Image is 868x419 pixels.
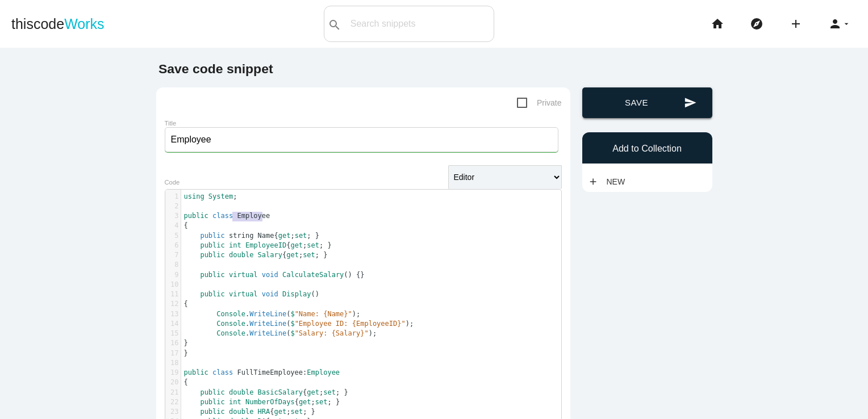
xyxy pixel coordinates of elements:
[165,260,181,270] div: 8
[165,290,181,299] div: 11
[258,251,282,259] span: Salary
[165,407,181,417] div: 23
[184,251,328,259] span: { ; ; }
[828,6,842,42] i: person
[229,398,241,406] span: int
[216,329,245,337] span: Console
[345,12,494,36] input: Search snippets
[200,388,224,396] span: public
[165,202,181,211] div: 2
[165,358,181,368] div: 18
[165,338,181,348] div: 16
[295,329,369,337] span: "Salary: {Salary}"
[212,368,233,376] span: class
[262,271,278,279] span: void
[307,368,340,376] span: Employee
[282,271,344,279] span: CalculateSalary
[200,241,224,249] span: public
[11,6,105,42] a: thiscodeWorks
[789,6,803,42] i: add
[229,290,258,298] span: virtual
[258,388,303,396] span: BasicSalary
[200,232,224,240] span: public
[184,192,237,200] span: ;
[286,251,299,259] span: get
[200,290,224,298] span: public
[184,398,340,406] span: { ; ; }
[295,232,307,240] span: set
[588,144,707,154] h6: Add to Collection
[307,241,319,249] span: set
[184,290,320,298] span: ()
[165,221,181,231] div: 4
[184,339,188,347] span: }
[184,192,205,200] span: using
[295,310,352,318] span: "Name: {Name}"
[184,349,188,357] span: }
[165,388,181,397] div: 21
[229,271,258,279] span: virtual
[229,388,253,396] span: double
[295,320,406,328] span: "Employee ID: {EmployeeID}"
[184,232,320,240] span: { ; ; }
[258,408,270,416] span: HRA
[290,241,303,249] span: get
[200,271,224,279] span: public
[582,87,712,118] button: sendSave
[184,368,208,376] span: public
[290,310,294,318] span: $
[216,310,245,318] span: Console
[184,310,361,318] span: . ( );
[165,120,177,127] label: Title
[184,378,188,386] span: {
[184,368,340,376] span: :
[303,251,315,259] span: set
[290,320,294,328] span: $
[262,290,278,298] span: void
[165,368,181,378] div: 19
[208,192,233,200] span: System
[165,378,181,387] div: 20
[165,397,181,407] div: 22
[184,212,208,220] span: public
[229,232,253,240] span: string
[307,388,319,396] span: get
[165,309,181,319] div: 13
[200,251,224,259] span: public
[212,212,233,220] span: class
[184,221,188,229] span: {
[184,329,377,337] span: . ( );
[750,6,763,42] i: explore
[245,241,286,249] span: EmployeeID
[229,408,253,416] span: double
[184,408,315,416] span: { ; ; }
[315,398,328,406] span: set
[216,320,245,328] span: Console
[258,232,274,240] span: Name
[200,408,224,416] span: public
[184,300,188,308] span: {
[278,232,291,240] span: get
[229,241,241,249] span: int
[165,231,181,241] div: 5
[165,270,181,280] div: 9
[158,61,273,76] b: Save code snippet
[711,6,724,42] i: home
[245,398,295,406] span: NumberOfDays
[165,241,181,250] div: 6
[165,280,181,290] div: 10
[184,388,348,396] span: { ; ; }
[588,171,598,192] i: add
[165,299,181,309] div: 12
[184,320,414,328] span: . ( );
[200,398,224,406] span: public
[165,192,181,202] div: 1
[237,368,303,376] span: FullTimeEmployee
[165,179,180,186] label: Code
[588,171,631,192] a: addNew
[165,329,181,338] div: 15
[249,320,286,328] span: WriteLine
[249,310,286,318] span: WriteLine
[165,349,181,358] div: 17
[323,388,336,396] span: set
